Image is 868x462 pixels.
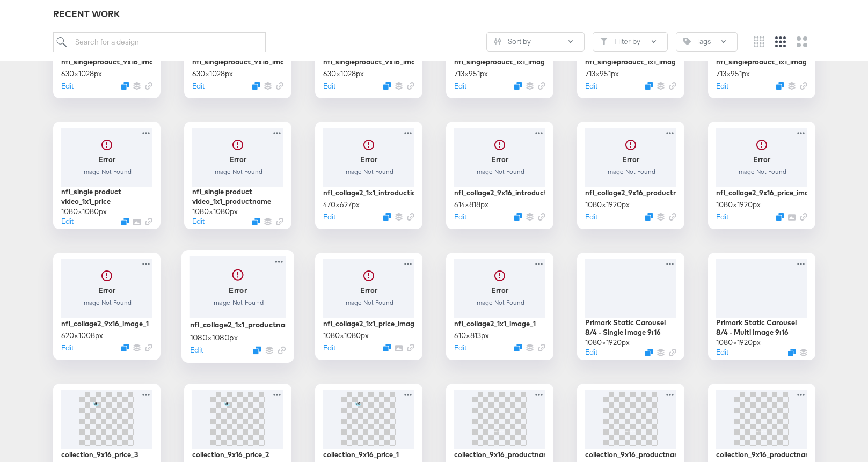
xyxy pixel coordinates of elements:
[454,188,545,198] div: nfl_collage2_9x16_introduction_image_1
[538,344,545,351] svg: Link
[192,207,238,217] div: 1080 × 1080 px
[61,331,103,341] div: 620 × 1008 px
[585,450,676,460] div: collection_9x16_productname_2
[276,82,283,90] svg: Link
[407,213,414,221] svg: Link
[383,213,391,221] svg: Duplicate
[486,32,585,52] button: SlidersSort by
[61,69,102,79] div: 630 × 1028 px
[184,122,291,229] div: ErrorImage Not Foundnfl_single product video_1x1_productname1080×1080pxEditDuplicate
[192,57,283,67] div: nfl_singleproduct_9x16_image_2
[645,349,653,356] svg: Duplicate
[716,200,761,210] div: 1080 × 1920 px
[776,213,784,221] button: Duplicate
[716,347,728,357] button: Edit
[192,450,269,460] div: collection_9x16_price_2
[407,344,414,351] svg: Link
[585,188,676,198] div: nfl_collage2_9x16_productname_image
[323,69,364,79] div: 630 × 1028 px
[181,250,294,363] div: ErrorImage Not Foundnfl_collage2_1x1_productname_image1080×1080pxEditDuplicate
[61,343,74,353] button: Edit
[383,82,391,90] svg: Duplicate
[61,81,74,91] button: Edit
[676,32,738,52] button: TagTags
[315,253,422,360] div: ErrorImage Not Foundnfl_collage2_1x1_price_image1080×1080pxEditDuplicate
[577,122,684,229] div: ErrorImage Not Foundnfl_collage2_9x16_productname_image1080×1920pxEditDuplicate
[61,187,152,207] div: nfl_single product video_1x1_price
[577,253,684,360] div: Primark Static Carousel 8/4 - Single Image 9:161080×1920pxEditDuplicate
[494,38,501,45] svg: Sliders
[645,82,653,90] button: Duplicate
[323,319,414,329] div: nfl_collage2_1x1_price_image
[669,82,676,90] svg: Link
[323,188,414,198] div: nfl_collage2_1x1_introduction_image_1
[53,122,161,229] div: ErrorImage Not Foundnfl_single product video_1x1_price1080×1080pxEditDuplicate
[454,212,466,222] button: Edit
[189,319,286,329] div: nfl_collage2_1x1_productname_image
[788,349,796,356] svg: Duplicate
[454,81,466,91] button: Edit
[407,82,414,90] svg: Link
[323,57,414,67] div: nfl_singleproduct_9x16_image_1
[585,200,630,210] div: 1080 × 1920 px
[192,81,205,91] button: Edit
[716,212,728,222] button: Edit
[323,331,369,341] div: 1080 × 1080 px
[454,69,488,79] div: 713 × 951 px
[145,82,152,90] svg: Link
[189,344,202,355] button: Edit
[189,332,237,342] div: 1080 × 1080 px
[61,450,138,460] div: collection_9x16_price_3
[121,218,129,225] svg: Duplicate
[716,318,807,338] div: Primark Static Carousel 8/4 - Multi Image 9:16
[53,253,161,360] div: ErrorImage Not Foundnfl_collage2_9x16_image_1620×1008pxEditDuplicate
[53,8,815,20] div: RECENT WORK
[683,38,691,45] svg: Tag
[253,346,261,354] svg: Duplicate
[669,349,676,356] svg: Link
[585,69,619,79] div: 713 × 951 px
[323,450,399,460] div: collection_9x16_price_1
[323,200,360,210] div: 470 × 627 px
[145,218,152,225] svg: Link
[538,82,545,90] svg: Link
[61,319,149,329] div: nfl_collage2_9x16_image_1
[454,450,545,460] div: collection_9x16_productname_3
[61,207,107,217] div: 1080 × 1080 px
[708,122,815,229] div: ErrorImage Not Foundnfl_collage2_9x16_price_image1080×1920pxEditDuplicate
[61,216,74,226] button: Edit
[454,200,488,210] div: 614 × 818 px
[61,57,152,67] div: nfl_singleproduct_9x16_image_3
[585,318,676,338] div: Primark Static Carousel 8/4 - Single Image 9:16
[323,212,335,222] button: Edit
[776,82,784,90] svg: Duplicate
[192,69,233,79] div: 630 × 1028 px
[716,450,807,460] div: collection_9x16_productname_1
[514,82,522,90] svg: Duplicate
[593,32,668,52] button: FilterFilter by
[775,36,786,47] svg: Medium grid
[716,81,728,91] button: Edit
[797,36,807,47] svg: Large grid
[278,346,286,354] svg: Link
[323,343,335,353] button: Edit
[252,218,260,225] svg: Duplicate
[383,344,391,351] svg: Duplicate
[514,344,522,351] button: Duplicate
[585,212,597,222] button: Edit
[145,344,152,351] svg: Link
[600,38,608,45] svg: Filter
[192,187,283,207] div: nfl_single product video_1x1_productname
[645,213,653,221] svg: Duplicate
[585,81,597,91] button: Edit
[454,319,536,329] div: nfl_collage2_1x1_image_1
